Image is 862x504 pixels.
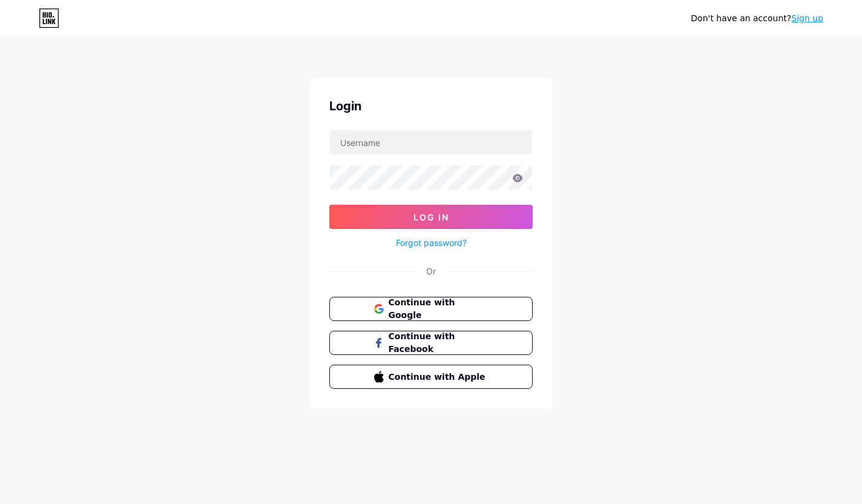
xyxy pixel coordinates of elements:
[413,212,449,222] span: Log In
[389,371,489,383] span: Continue with Apple
[396,236,467,249] a: Forgot password?
[329,97,533,115] div: Login
[389,296,489,322] span: Continue with Google
[329,205,533,229] button: Log In
[329,365,533,389] button: Continue with Apple
[426,265,436,277] div: Or
[329,331,533,355] button: Continue with Facebook
[691,12,823,25] div: Don't have an account?
[389,330,489,356] span: Continue with Facebook
[329,297,533,321] button: Continue with Google
[791,13,823,23] a: Sign up
[330,130,532,154] input: Username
